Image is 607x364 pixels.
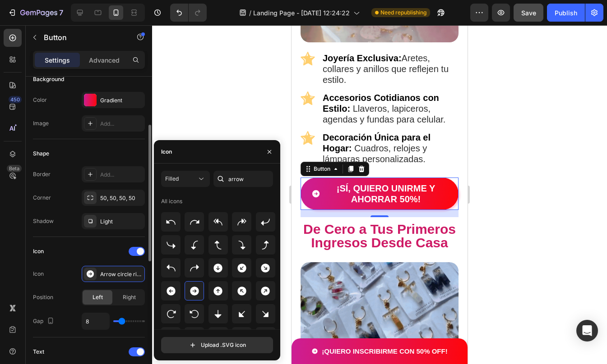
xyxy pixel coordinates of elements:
[33,348,44,356] div: Text
[170,4,207,22] div: Undo/Redo
[82,313,109,329] input: Auto
[33,247,44,255] div: Icon
[555,8,577,18] div: Publish
[123,293,136,301] span: Right
[33,150,49,158] div: Shape
[7,165,22,172] div: Beta
[161,197,182,205] div: All icons
[33,75,64,83] div: Background
[33,119,49,127] div: Image
[292,25,468,364] iframe: Design area
[514,4,543,22] button: Save
[100,218,143,226] div: Light
[100,171,143,179] div: Add...
[213,171,273,187] input: Search icon
[161,337,273,353] button: Upload .SVG icon
[380,9,426,17] span: Need republishing
[33,270,44,278] div: Icon
[45,55,70,65] p: Settings
[9,96,22,103] div: 450
[547,4,585,22] button: Publish
[100,96,143,105] div: Gradient
[165,175,179,182] span: Filled
[100,194,143,202] div: 50, 50, 50, 50
[521,9,536,17] span: Save
[33,217,54,225] div: Shadow
[33,170,51,178] div: Border
[4,4,67,22] button: 7
[89,55,120,65] p: Advanced
[33,315,56,328] div: Gap
[253,8,350,18] span: Landing Page - [DATE] 12:24:22
[100,120,143,128] div: Add...
[33,293,53,301] div: Position
[249,8,251,18] span: /
[44,32,120,43] p: Button
[100,270,143,278] div: Arrow circle right filled
[576,320,598,341] div: Open Intercom Messenger
[161,148,172,156] div: Icon
[93,293,103,301] span: Left
[161,171,210,187] button: Filled
[33,194,51,202] div: Corner
[59,7,63,18] p: 7
[33,96,47,104] div: Color
[188,341,246,350] div: Upload .SVG icon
